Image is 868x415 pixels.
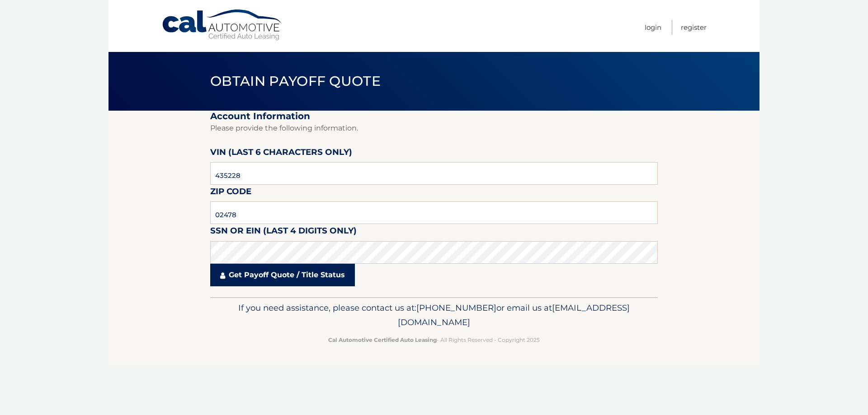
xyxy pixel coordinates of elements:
[645,20,661,35] a: Login
[416,303,496,313] span: [PHONE_NUMBER]
[216,301,652,330] p: If you need assistance, please contact us at: or email us at
[210,185,251,201] label: Zip Code
[210,111,658,122] h2: Account Information
[210,224,357,241] label: SSN or EIN (last 4 digits only)
[681,20,707,35] a: Register
[216,335,652,345] p: - All Rights Reserved - Copyright 2025
[210,264,355,286] a: Get Payoff Quote / Title Status
[210,73,381,89] span: Obtain Payoff Quote
[210,122,658,135] p: Please provide the following information.
[210,145,352,162] label: VIN (last 6 characters only)
[161,9,283,41] a: Cal Automotive
[328,336,437,343] strong: Cal Automotive Certified Auto Leasing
